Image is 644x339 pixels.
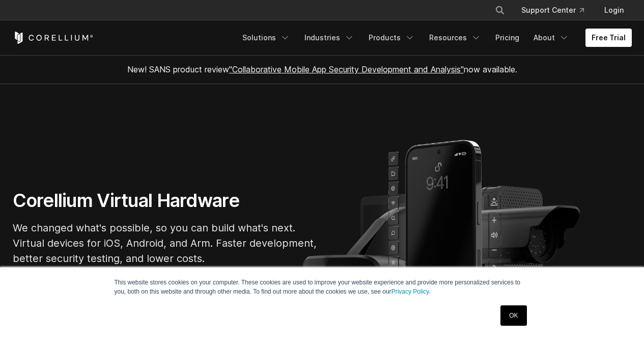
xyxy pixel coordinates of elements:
[585,29,632,47] a: Free Trial
[596,1,632,19] a: Login
[423,29,487,47] a: Resources
[229,64,464,74] a: "Collaborative Mobile App Security Development and Analysis"
[362,29,421,47] a: Products
[236,29,632,47] div: Navigation Menu
[491,1,509,19] button: Search
[513,1,592,19] a: Support Center
[391,288,431,295] a: Privacy Policy.
[115,278,530,296] p: This website stores cookies on your computer. These cookies are used to improve your website expe...
[500,305,526,326] a: OK
[236,29,296,47] a: Solutions
[527,29,575,47] a: About
[298,29,360,47] a: Industries
[483,1,632,19] div: Navigation Menu
[13,32,94,44] a: Corellium Home
[127,64,517,74] span: New! SANS product review now available.
[489,29,525,47] a: Pricing
[13,220,318,266] p: We changed what's possible, so you can build what's next. Virtual devices for iOS, Android, and A...
[13,189,318,212] h1: Corellium Virtual Hardware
